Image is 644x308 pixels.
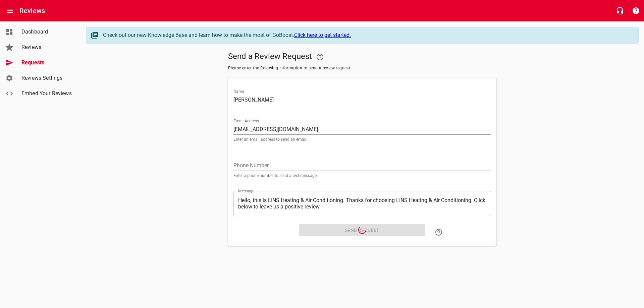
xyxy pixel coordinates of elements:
[228,49,496,65] h5: Send a Review Request
[312,49,328,65] a: Your Google or Facebook account must be connected to "Send a Review Request"
[228,65,496,72] span: Please enter the following information to send a review request.
[233,119,259,123] label: Email Address
[233,174,491,178] p: Enter a phone number to send a text message.
[103,31,632,39] div: Check out our new Knowledge Base and learn how to make the most of GoBoost.
[21,89,72,98] span: Embed Your Reviews
[21,59,72,67] span: Requests
[233,137,491,141] p: Enter an email address to send an email.
[294,32,351,38] a: Click here to get started.
[431,224,447,240] a: Learn how to "Send a Review Request"
[21,74,72,82] span: Reviews Settings
[21,28,72,36] span: Dashboard
[2,3,18,19] button: Open drawer
[628,3,644,19] button: Support Portal
[233,89,244,94] label: Name
[19,5,45,16] h6: Reviews
[238,197,486,210] textarea: Hello, this is LINS Heating & Air Conditioning. Thanks for choosing LINS Heating & Air Conditioni...
[612,3,628,19] button: Live Chat
[21,43,72,51] span: Reviews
